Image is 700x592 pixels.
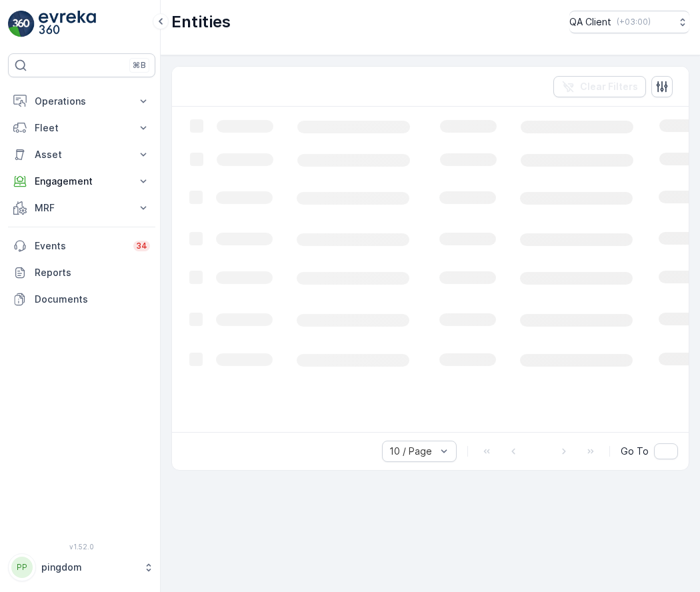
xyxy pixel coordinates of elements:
[35,148,129,161] p: Asset
[8,195,155,221] button: MRF
[11,557,33,578] div: PP
[8,553,155,581] button: PPpingdom
[35,95,129,108] p: Operations
[136,241,147,251] p: 34
[569,15,611,29] p: QA Client
[621,445,649,458] span: Go To
[35,201,129,215] p: MRF
[8,141,155,168] button: Asset
[35,293,150,306] p: Documents
[8,286,155,313] a: Documents
[569,11,689,33] button: QA Client(+03:00)
[35,121,129,135] p: Fleet
[41,561,137,574] p: pingdom
[35,175,129,188] p: Engagement
[580,80,638,93] p: Clear Filters
[35,266,150,279] p: Reports
[8,11,35,37] img: logo
[8,115,155,141] button: Fleet
[8,259,155,286] a: Reports
[8,88,155,115] button: Operations
[553,76,646,97] button: Clear Filters
[133,60,146,71] p: ⌘B
[171,11,231,33] p: Entities
[8,543,155,551] span: v 1.52.0
[617,17,651,27] p: ( +03:00 )
[39,11,96,37] img: logo_light-DOdMpM7g.png
[8,168,155,195] button: Engagement
[35,239,125,253] p: Events
[8,233,155,259] a: Events34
